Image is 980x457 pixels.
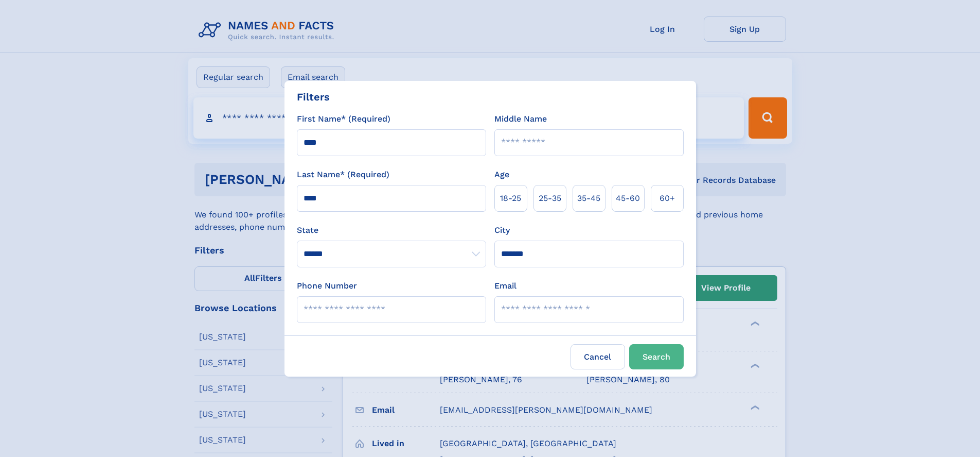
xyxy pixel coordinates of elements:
[297,280,357,292] label: Phone Number
[297,89,330,105] div: Filters
[660,192,675,205] span: 60+
[494,113,547,125] label: Middle Name
[539,192,561,205] span: 25‑35
[494,280,516,292] label: Email
[571,344,625,369] label: Cancel
[494,224,510,236] label: City
[297,224,486,236] label: State
[616,192,640,205] span: 45‑60
[494,168,509,181] label: Age
[629,344,684,369] button: Search
[297,168,389,181] label: Last Name* (Required)
[577,192,600,205] span: 35‑45
[500,192,521,205] span: 18‑25
[297,113,390,125] label: First Name* (Required)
